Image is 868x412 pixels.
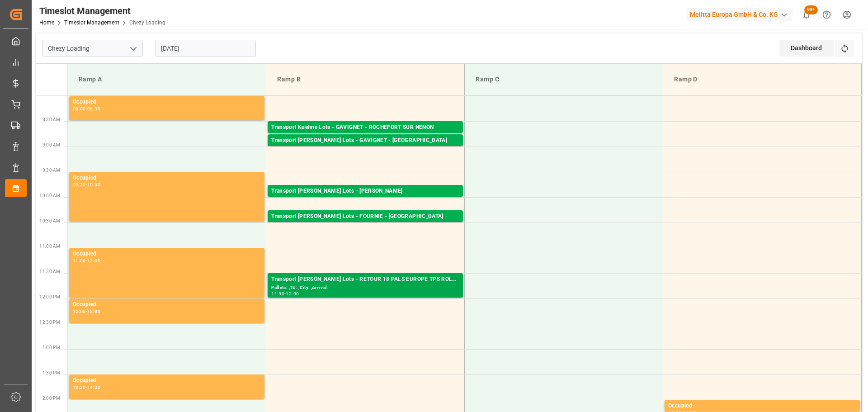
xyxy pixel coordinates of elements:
[73,259,86,263] div: 11:00
[816,5,837,25] button: Help Center
[86,183,87,187] div: -
[42,370,60,375] span: 1:30 PM
[73,183,86,187] div: 09:30
[42,142,60,147] span: 9:00 AM
[87,309,100,313] div: 12:30
[271,123,459,132] div: Transport Kuehne Lots - GAVIGNET - ROCHEFORT SUR NENON
[86,259,87,263] div: -
[39,320,60,325] span: 12:30 PM
[271,196,459,204] div: Pallets: 5,TU: 296,City: CARQUEFOU,Arrival: [DATE] 00:00:00
[87,259,100,263] div: 12:00
[64,19,119,26] a: Timeslot Management
[156,40,256,57] input: DD-MM-YYYY
[286,292,299,296] div: 12:00
[271,221,459,229] div: Pallets: ,TU: 176,City: [GEOGRAPHIC_DATA],Arrival: [DATE] 00:00:00
[39,244,60,249] span: 11:00 AM
[271,292,284,296] div: 11:30
[686,8,793,21] div: Melitta Europa GmbH & Co. KG
[271,212,459,221] div: Transport [PERSON_NAME] Lots - FOURNIE - [GEOGRAPHIC_DATA]
[271,132,459,140] div: Pallets: 3,TU: 130,City: ROCHEFORT SUR NENON,Arrival: [DATE] 00:00:00
[42,40,143,57] input: Type to search/select
[87,385,100,389] div: 14:00
[670,71,854,88] div: Ramp D
[668,402,856,411] div: Occupied
[39,193,60,198] span: 10:00 AM
[271,284,459,292] div: Pallets: ,TU: ,City: ,Arrival:
[472,71,656,88] div: Ramp C
[686,6,796,23] button: Melitta Europa GmbH & Co. KG
[271,136,459,145] div: Transport [PERSON_NAME] Lots - GAVIGNET - [GEOGRAPHIC_DATA]
[779,40,834,57] div: Dashboard
[42,168,60,173] span: 9:30 AM
[87,107,100,111] div: 08:30
[87,183,100,187] div: 10:30
[73,107,86,111] div: 08:00
[39,218,60,223] span: 10:30 AM
[39,294,60,299] span: 12:00 PM
[271,187,459,196] div: Transport [PERSON_NAME] Lots - [PERSON_NAME]
[73,174,261,183] div: Occupied
[42,396,60,401] span: 2:00 PM
[73,376,261,385] div: Occupied
[73,250,261,259] div: Occupied
[42,117,60,122] span: 8:30 AM
[75,71,259,88] div: Ramp A
[73,385,86,389] div: 13:30
[284,292,286,296] div: -
[804,5,818,14] span: 99+
[42,345,60,350] span: 1:00 PM
[274,71,457,88] div: Ramp B
[73,309,86,313] div: 12:00
[86,107,87,111] div: -
[271,275,459,284] div: Transport [PERSON_NAME] Lots - RETOUR 18 PALS EUROPE TPS ROLLIN -
[73,300,261,309] div: Occupied
[39,4,165,18] div: Timeslot Management
[39,269,60,274] span: 11:30 AM
[86,385,87,389] div: -
[126,42,140,56] button: open menu
[271,145,459,153] div: Pallets: 16,TU: 626,City: [GEOGRAPHIC_DATA],Arrival: [DATE] 00:00:00
[86,309,87,313] div: -
[796,5,816,25] button: show 100 new notifications
[39,19,54,26] a: Home
[73,98,261,107] div: Occupied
